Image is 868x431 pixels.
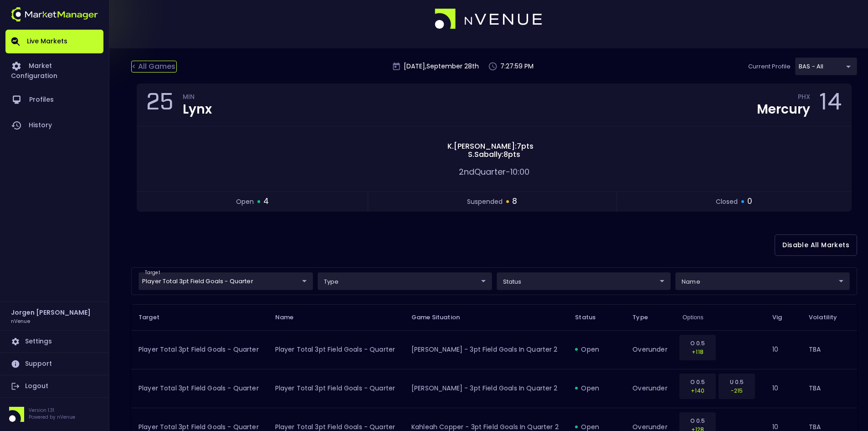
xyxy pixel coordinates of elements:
div: target [675,272,850,290]
span: 0 [747,196,752,208]
p: U 0.5 [724,378,749,386]
div: open [575,345,618,354]
div: 25 [146,91,174,119]
h3: nVenue [11,317,30,324]
span: Game Situation [411,313,472,322]
span: K . [PERSON_NAME] : 7 pts [445,142,536,151]
td: Player Total 3pt Field Goals - Quarter [131,330,268,369]
div: target [497,272,671,290]
p: -215 [724,386,749,395]
p: [DATE] , September 28 th [404,62,479,71]
span: closed [716,197,738,207]
td: Player Total 3pt Field Goals - Quarter [268,369,405,408]
a: History [5,113,103,138]
a: Live Markets [5,30,103,53]
td: 10 [765,330,801,369]
span: Target [139,313,171,322]
span: Name [275,313,306,322]
span: S . Sabally : 8 pts [465,151,523,159]
div: target [795,57,857,75]
div: PHX [798,94,810,102]
div: target [318,272,492,290]
td: Player Total 3pt Field Goals - Quarter [131,369,268,408]
th: Options [675,304,765,330]
p: 7:27:59 PM [500,62,534,71]
span: 2nd Quarter [459,166,506,177]
span: Volatility [809,313,849,322]
td: [PERSON_NAME] - 3pt Field Goals in Quarter 2 [404,330,568,369]
p: Version 1.31 [29,407,75,414]
span: 10:00 [510,166,529,177]
div: < All Games [131,61,177,73]
p: O 0.5 [685,339,710,348]
div: target [139,272,313,290]
div: 14 [819,91,842,119]
div: MIN [183,94,212,102]
td: TBA [801,369,857,408]
span: 8 [512,196,517,208]
div: Mercury [757,103,810,116]
td: overunder [625,330,675,369]
td: overunder [625,369,675,408]
span: Vig [772,313,794,322]
td: TBA [801,330,857,369]
div: Version 1.31Powered by nVenue [5,407,103,422]
div: Lynx [183,103,212,116]
span: suspended [467,197,503,207]
p: Current Profile [748,62,791,71]
button: Disable All Markets [775,234,857,256]
p: +140 [685,386,710,395]
span: 4 [263,196,269,208]
span: open [236,197,254,207]
img: logo [435,9,543,30]
a: Support [5,353,103,375]
span: Type [632,313,660,322]
a: Settings [5,331,103,353]
span: - [506,166,510,177]
a: Market Configuration [5,53,103,87]
p: Powered by nVenue [29,414,75,421]
td: 10 [765,369,801,408]
span: Status [575,313,607,322]
label: target [145,270,160,276]
img: logo [11,7,98,21]
td: [PERSON_NAME] - 3pt Field Goals in Quarter 2 [404,369,568,408]
a: Profiles [5,87,103,113]
p: O 0.5 [685,416,710,425]
h2: Jorgen [PERSON_NAME] [11,307,91,317]
div: open [575,384,618,393]
td: Player Total 3pt Field Goals - Quarter [268,330,405,369]
p: +118 [685,348,710,356]
p: O 0.5 [685,378,710,386]
a: Logout [5,375,103,397]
